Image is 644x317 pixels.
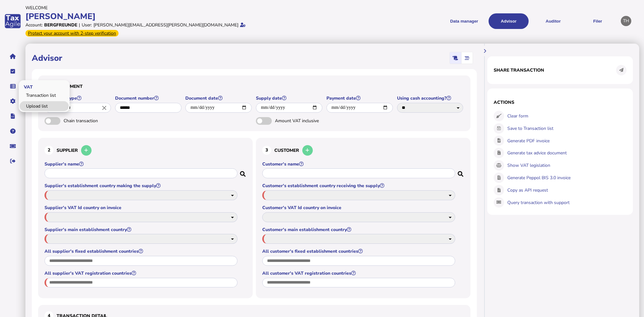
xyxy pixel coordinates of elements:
label: Customer's establishment country receiving the supply [262,183,456,189]
button: Auditor [533,13,573,29]
button: Developer hub links [6,109,19,123]
div: Bergfreunde [44,22,77,28]
div: 3 [262,146,271,155]
label: Supplier's name [45,161,238,167]
button: Manage settings [6,95,19,108]
label: All supplier's fixed establishment countries [45,248,238,254]
app-field: Select a document type [45,95,112,117]
button: Share transaction [616,65,627,75]
label: Customer's name [262,161,456,167]
a: Upload list [20,101,69,111]
div: [PERSON_NAME] [25,11,320,22]
button: Help pages [6,124,19,138]
div: [PERSON_NAME][EMAIL_ADDRESS][PERSON_NAME][DOMAIN_NAME] [93,22,238,28]
label: Customer's main establishment country [262,227,456,233]
div: From Oct 1, 2025, 2-step verification will be required to login. Set it up now... [25,30,119,37]
mat-button-toggle: Stepper view [461,52,473,64]
label: All customer's fixed establishment countries [262,248,456,254]
div: 2 [45,146,53,155]
button: Add a new supplier to the database [81,145,92,156]
h1: Advisor [32,53,62,64]
mat-button-toggle: Classic scrolling page view [450,52,461,64]
div: Profile settings [621,16,631,26]
i: Close [101,104,108,111]
label: Document type [45,95,112,101]
button: Raise a support ticket [6,139,19,153]
i: Search for a dummy customer [458,169,464,174]
button: Data manager [6,80,19,93]
span: VAT [19,79,36,94]
label: Supplier's establishment country making the supply [45,183,238,189]
a: Transaction list [20,90,69,100]
div: | [79,22,80,28]
section: Define the seller [38,138,253,299]
div: Welcome [25,5,320,11]
i: Search for a dummy seller [240,169,246,174]
h3: Customer [262,144,464,157]
label: Supplier's VAT Id country on invoice [45,205,238,211]
span: Chain transaction [64,118,130,124]
i: Email verified [240,23,246,27]
i: Data manager [10,86,16,87]
h3: Supplier [45,144,246,157]
h3: Document [45,82,464,91]
button: Sign out [6,154,19,168]
button: Tasks [6,65,19,78]
button: Filer [578,13,618,29]
label: All supplier's VAT registration countries [45,270,238,276]
label: Document date [185,95,253,101]
label: Payment date [326,95,394,101]
label: Supplier's main establishment country [45,227,238,233]
label: Document number [115,95,182,101]
h1: Actions [494,99,627,105]
div: Account: [25,22,43,28]
button: Add a new customer to the database [302,145,313,156]
label: Using cash accounting? [397,95,464,101]
div: User: [82,22,92,28]
button: Home [6,50,19,63]
h1: Share transaction [494,67,544,73]
span: Amount VAT inclusive [275,118,342,124]
button: Hide [480,46,490,56]
button: Shows a dropdown of VAT Advisor options [489,13,529,29]
label: Customer's VAT Id country on invoice [262,205,456,211]
menu: navigate products [323,13,618,29]
label: All customer's VAT registration countries [262,270,456,276]
label: Supply date [256,95,323,101]
button: Shows a dropdown of Data manager options [444,13,484,29]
